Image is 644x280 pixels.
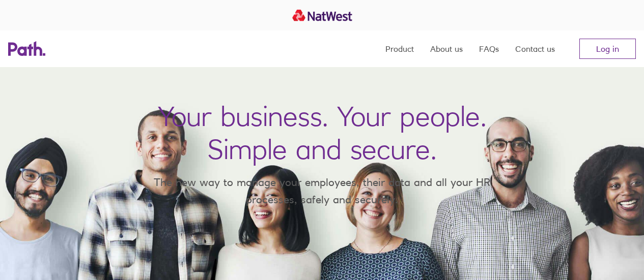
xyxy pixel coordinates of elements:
[139,174,506,208] p: The new way to manage your employees, their data and all your HR processes, safely and securely.
[385,30,414,67] a: Product
[158,100,487,166] h1: Your business. Your people. Simple and secure.
[430,30,463,67] a: About us
[515,30,555,67] a: Contact us
[579,39,636,59] a: Log in
[479,30,499,67] a: FAQs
